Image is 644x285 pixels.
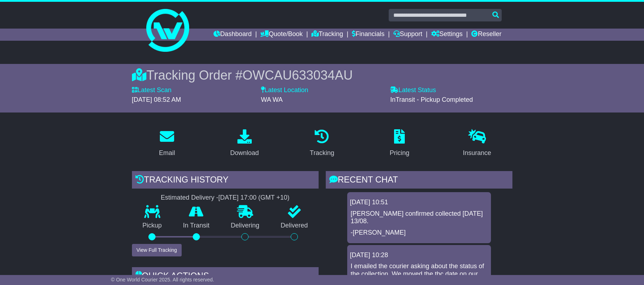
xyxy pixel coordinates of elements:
label: Latest Location [261,86,308,94]
div: Estimated Delivery - [132,194,319,202]
a: Dashboard [213,29,252,41]
label: Latest Scan [132,86,172,94]
div: Tracking Order # [132,67,512,83]
a: Tracking [305,127,339,160]
a: Support [393,29,422,41]
div: Pricing [390,148,409,158]
p: Delivering [220,222,270,230]
a: Email [154,127,180,160]
div: Email [159,148,175,158]
span: WA WA [261,96,283,103]
p: [PERSON_NAME] confirmed collected [DATE] 13/08. [351,210,487,225]
label: Latest Status [390,86,436,94]
a: Financials [352,29,384,41]
a: Settings [431,29,463,41]
div: [DATE] 10:51 [350,199,488,206]
div: [DATE] 10:28 [350,251,488,259]
a: Pricing [385,127,414,160]
p: In Transit [172,222,220,230]
p: Delivered [270,222,319,230]
a: Quote/Book [260,29,303,41]
span: OWCAU633034AU [242,68,353,82]
div: Insurance [463,148,491,158]
p: -[PERSON_NAME] [351,229,487,237]
button: View Full Tracking [132,244,182,256]
span: InTransit - Pickup Completed [390,96,473,103]
span: © One World Courier 2025. All rights reserved. [111,277,214,282]
div: Tracking [310,148,334,158]
div: [DATE] 17:00 (GMT +10) [218,194,290,202]
p: Pickup [132,222,173,230]
a: Insurance [458,127,496,160]
a: Download [226,127,264,160]
a: Tracking [311,29,343,41]
div: RECENT CHAT [326,171,512,190]
a: Reseller [471,29,501,41]
div: Download [230,148,259,158]
span: [DATE] 08:52 AM [132,96,181,103]
div: Tracking history [132,171,319,190]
